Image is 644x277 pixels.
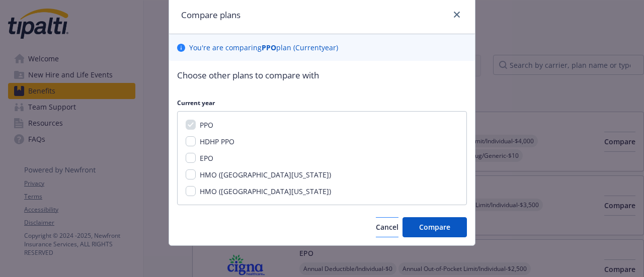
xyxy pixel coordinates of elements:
h1: Compare plans [181,9,240,22]
a: close [451,9,463,21]
button: Cancel [376,217,398,237]
p: Current year [177,99,467,107]
span: PPO [200,120,213,130]
span: EPO [200,153,213,163]
button: Compare [403,217,467,237]
span: Cancel [376,222,398,232]
p: Choose other plans to compare with [177,69,467,82]
span: HMO ([GEOGRAPHIC_DATA][US_STATE]) [200,187,331,196]
span: HMO ([GEOGRAPHIC_DATA][US_STATE]) [200,170,331,179]
p: You ' re are comparing plan ( Current year) [189,42,338,53]
span: HDHP PPO [200,137,234,146]
span: Compare [419,222,450,232]
b: PPO [262,43,276,52]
